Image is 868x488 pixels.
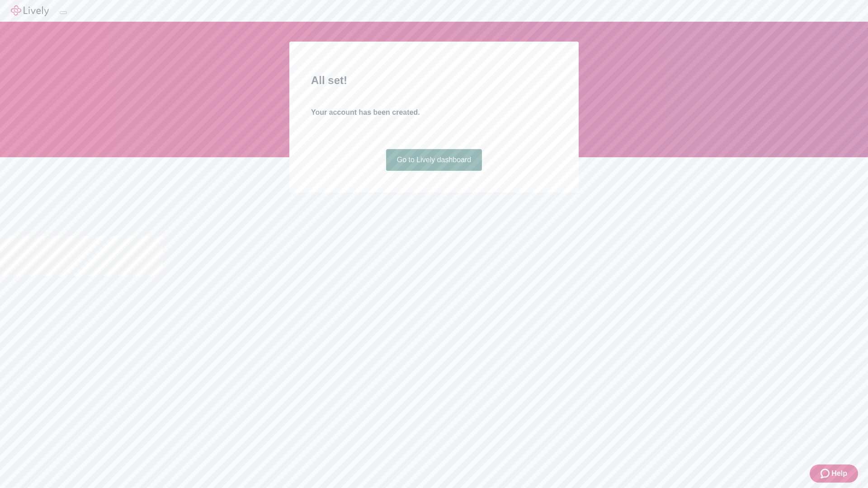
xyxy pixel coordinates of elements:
[11,5,49,16] img: Lively
[311,107,557,118] h4: Your account has been created.
[831,468,847,479] span: Help
[311,72,557,89] h2: All set!
[386,149,482,171] a: Go to Lively dashboard
[821,468,831,479] svg: Zendesk support icon
[60,11,67,14] button: Log out
[810,465,858,483] button: Zendesk support iconHelp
